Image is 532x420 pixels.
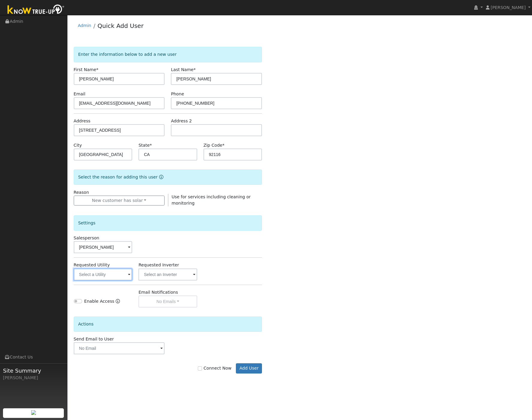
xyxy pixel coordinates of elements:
input: Select a Utility [74,268,132,280]
label: Enable Access [84,298,114,304]
span: Use for services including cleaning or monitoring [171,194,251,205]
label: Phone [171,91,184,97]
div: Settings [74,215,262,231]
label: Requested Inverter [138,262,179,268]
img: retrieve [31,410,36,415]
label: Send Email to User [74,336,114,342]
label: Email Notifications [138,289,178,295]
a: Admin [78,23,91,28]
span: [PERSON_NAME] [491,5,526,10]
a: Quick Add User [97,22,144,29]
label: Reason [74,189,89,196]
div: Enter the information below to add a new user [74,47,262,62]
label: First Name [74,67,99,73]
label: Requested Utility [74,262,110,268]
label: Address [74,118,91,124]
label: Email [74,91,85,97]
span: Required [194,67,196,72]
button: New customer has solar [74,196,165,206]
span: Required [222,143,224,148]
div: Actions [74,316,262,332]
a: Enable Access [116,298,120,307]
input: Select an Inverter [138,268,197,280]
a: Reason for new user [158,175,163,179]
label: State [138,142,152,148]
div: [PERSON_NAME] [3,375,64,381]
span: Required [96,67,98,72]
label: Last Name [171,67,195,73]
label: City [74,142,82,148]
div: Select the reason for adding this user [74,169,262,185]
label: Zip Code [204,142,224,148]
input: Connect Now [198,366,202,370]
label: Address 2 [171,118,192,124]
span: Site Summary [3,367,64,375]
label: Connect Now [198,365,231,371]
span: Required [150,143,152,148]
img: Know True-Up [4,3,67,17]
label: Salesperson [74,235,100,241]
button: Add User [236,363,262,373]
input: Select a User [74,241,132,253]
input: No Email [74,342,165,354]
